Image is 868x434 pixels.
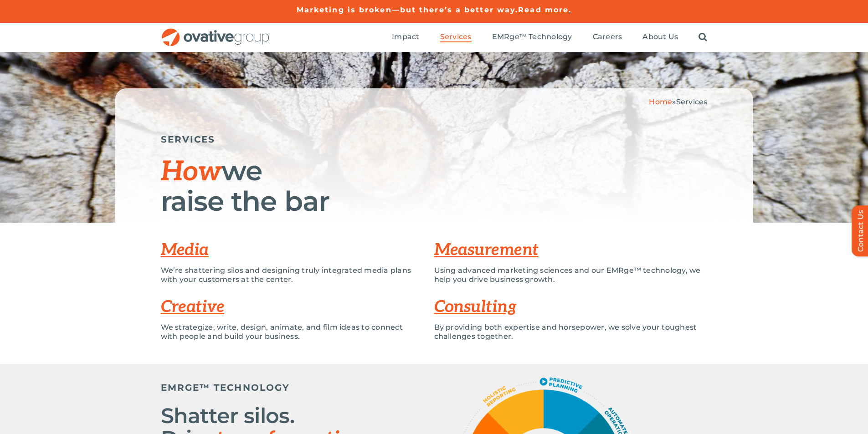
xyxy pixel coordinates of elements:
[161,240,209,260] a: Media
[161,156,221,189] span: How
[161,27,270,36] a: OG_Full_horizontal_RGB
[492,32,572,41] span: EMRge™ Technology
[518,5,571,14] a: Read more.
[392,23,707,52] nav: Menu
[161,297,225,317] a: Creative
[161,134,708,145] h5: SERVICES
[492,32,572,42] a: EMRge™ Technology
[642,32,678,41] span: About Us
[161,156,708,216] h1: we raise the bar
[392,32,419,42] a: Impact
[593,32,622,41] span: Careers
[649,97,707,106] span: »
[434,297,517,317] a: Consulting
[642,32,678,42] a: About Us
[676,97,708,106] span: Services
[392,32,419,41] span: Impact
[699,32,707,42] a: Search
[297,5,519,14] a: Marketing is broken—but there’s a better way.
[434,240,539,260] a: Measurement
[440,32,472,42] a: Services
[440,32,472,41] span: Services
[649,97,672,106] a: Home
[434,323,708,341] p: By providing both expertise and horsepower, we solve your toughest challenges together.
[434,266,708,284] p: Using advanced marketing sciences and our EMRge™ technology, we help you drive business growth.
[161,323,421,341] p: We strategize, write, design, animate, and film ideas to connect with people and build your busin...
[161,382,380,393] h5: EMRGE™ TECHNOLOGY
[161,266,421,284] p: We’re shattering silos and designing truly integrated media plans with your customers at the center.
[593,32,622,42] a: Careers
